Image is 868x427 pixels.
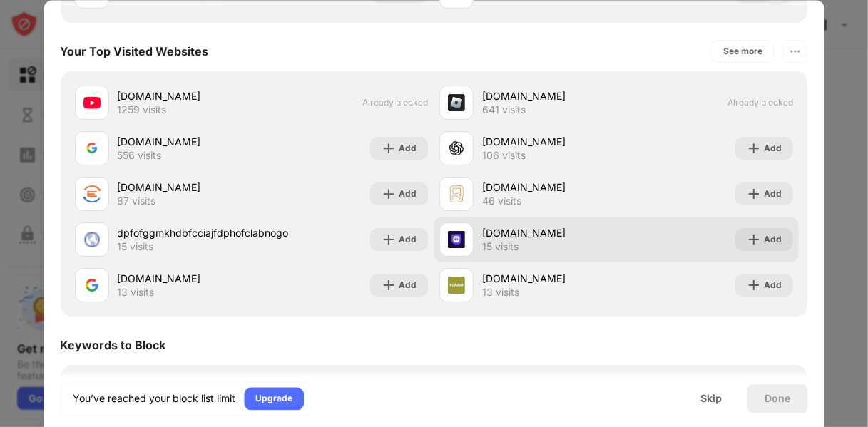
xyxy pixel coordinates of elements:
div: 46 visits [482,195,521,208]
div: Add [399,278,417,292]
div: [DOMAIN_NAME] [482,135,616,150]
div: Add [764,141,782,155]
div: Skip [700,393,722,404]
img: favicons [83,185,101,202]
div: Add [764,187,782,201]
img: favicons [448,185,465,202]
div: 13 visits [118,287,155,299]
div: Add [399,141,417,155]
div: Upgrade [255,391,292,406]
span: Already blocked [362,98,428,108]
div: 641 visits [482,104,526,117]
div: 13 visits [482,287,519,299]
div: You’ve reached your block list limit [73,391,235,406]
div: Your Top Visited Websites [61,44,209,58]
div: [DOMAIN_NAME] [482,89,616,104]
span: Already blocked [727,98,793,108]
div: 87 visits [118,195,156,208]
img: favicons [448,231,465,248]
div: 15 visits [482,241,519,254]
div: [DOMAIN_NAME] [118,180,252,195]
div: dpfofggmkhdbfcciajfdphofclabnogo [118,226,289,241]
div: Add [764,232,782,247]
div: [DOMAIN_NAME] [482,272,616,287]
div: 15 visits [118,241,154,254]
div: [DOMAIN_NAME] [118,89,252,104]
div: 556 visits [118,150,162,163]
img: favicons [83,94,101,111]
div: See more [723,44,762,58]
img: favicons [83,277,101,294]
div: Add [399,232,417,247]
div: 106 visits [482,150,526,163]
div: [DOMAIN_NAME] [118,135,252,150]
div: 1259 visits [118,104,167,117]
div: Add [399,187,417,201]
img: favicons [83,231,101,248]
img: favicons [448,94,465,111]
div: Done [765,393,790,404]
div: Add [764,278,782,292]
div: [DOMAIN_NAME] [482,226,616,241]
div: Keywords to Block [61,338,166,352]
img: favicons [448,140,465,157]
div: [DOMAIN_NAME] [482,180,616,195]
div: [DOMAIN_NAME] [118,272,252,287]
img: favicons [83,140,101,157]
img: favicons [448,277,465,294]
